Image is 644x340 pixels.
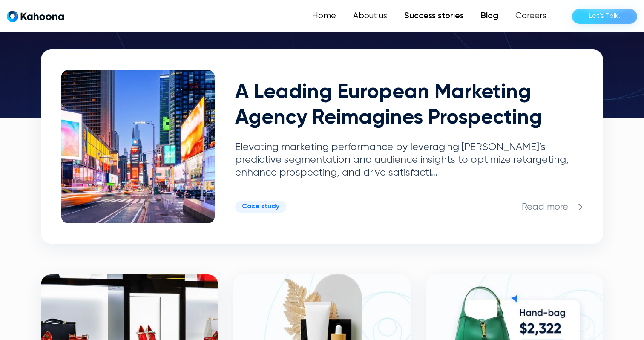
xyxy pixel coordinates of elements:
[242,203,279,211] div: Case study
[396,8,472,25] a: Success stories
[572,9,637,24] a: Let’s Talk!
[589,9,620,23] div: Let’s Talk!
[507,8,555,25] a: Careers
[235,80,583,131] h2: A Leading European Marketing Agency Reimagines Prospecting
[41,49,603,244] a: A Leading European Marketing Agency Reimagines ProspectingElevating marketing performance by leve...
[304,8,345,25] a: Home
[235,141,583,179] p: Elevating marketing performance by leveraging [PERSON_NAME]’s predictive segmentation and audienc...
[522,202,568,213] p: Read more
[7,10,64,23] a: home
[472,8,507,25] a: Blog
[345,8,396,25] a: About us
